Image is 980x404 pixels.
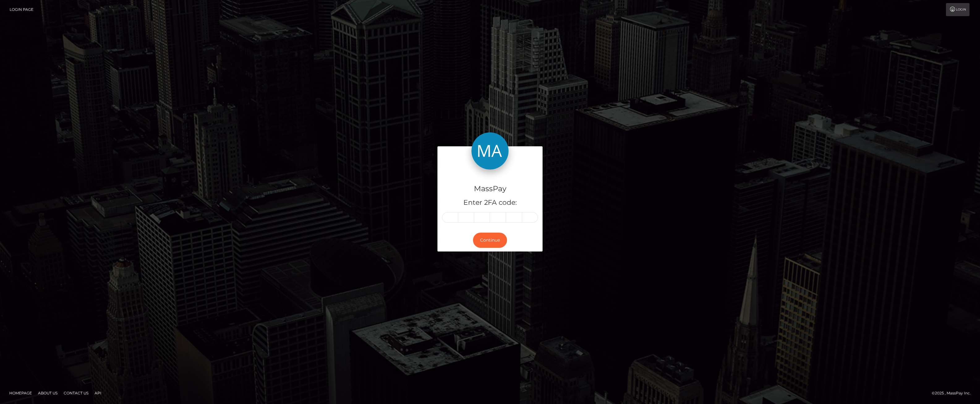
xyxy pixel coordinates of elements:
h4: MassPay [442,183,538,194]
a: Contact Us [61,388,91,398]
button: Continue [473,233,507,248]
a: Homepage [7,388,34,398]
img: MassPay [471,132,509,170]
h5: Enter 2FA code: [442,198,538,208]
div: © 2025 , MassPay Inc. [932,390,975,397]
a: Login Page [10,3,33,16]
a: API [92,388,104,398]
a: About Us [36,388,60,398]
a: Login [946,3,969,16]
